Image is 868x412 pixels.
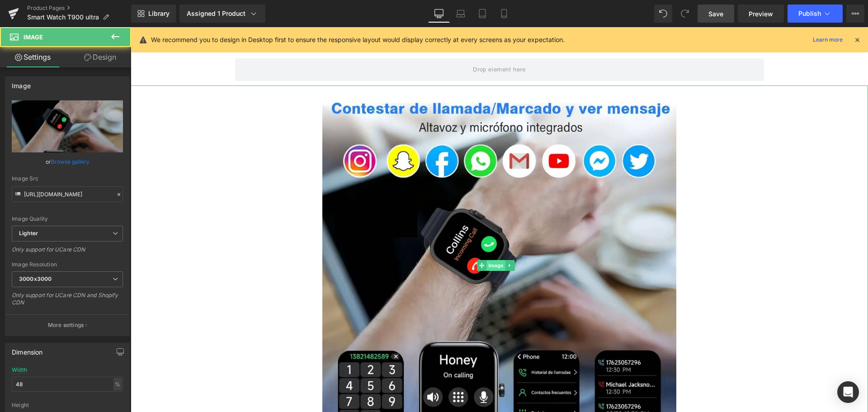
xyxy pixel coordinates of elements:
[113,378,122,390] div: %
[12,175,123,182] div: Image Src
[19,230,38,237] b: Lighter
[48,321,84,329] p: More settings
[187,9,258,18] div: Assigned 1 Product
[809,34,846,45] a: Learn more
[12,402,123,408] div: Height
[12,343,43,356] div: Dimension
[12,157,123,166] div: or
[19,275,52,282] b: 3000x3000
[493,5,515,23] a: Mobile
[846,5,864,23] button: More
[151,35,565,45] p: We recommend you to design in Desktop first to ensure the responsive layout would display correct...
[12,246,123,259] div: Only support for UCare CDN
[67,47,133,67] a: Design
[12,77,31,90] div: Image
[654,5,672,23] button: Undo
[472,5,493,23] a: Tablet
[788,5,843,23] button: Publish
[12,292,123,312] div: Only support for UCare CDN and Shopify CDN
[24,33,43,41] span: Image
[5,314,129,336] button: More settings
[375,233,384,244] a: Expand / Collapse
[27,5,131,12] a: Product Pages
[356,233,375,244] span: Image
[676,5,694,23] button: Redo
[12,186,123,202] input: Link
[51,154,90,170] a: Browse gallery
[738,5,784,23] a: Preview
[428,5,450,23] a: Desktop
[12,261,123,268] div: Image Resolution
[12,377,123,392] input: auto
[148,9,170,18] span: Library
[131,5,176,23] a: New Library
[708,9,723,19] span: Save
[837,381,859,403] div: Open Intercom Messenger
[450,5,472,23] a: Laptop
[749,9,773,19] span: Preview
[798,10,821,17] span: Publish
[27,14,99,21] span: Smart Watch T900 ultra
[12,216,123,222] div: Image Quality
[12,367,27,373] div: Width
